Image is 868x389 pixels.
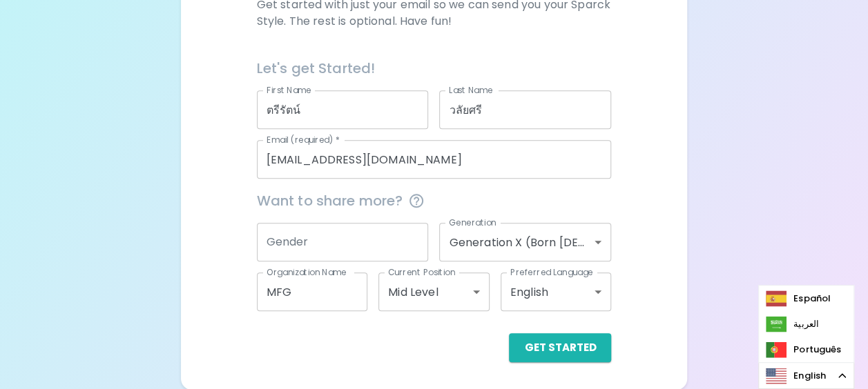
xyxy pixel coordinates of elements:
aside: Language selected: English [758,362,854,389]
label: Generation [449,217,496,228]
label: Current Position [388,266,455,278]
div: English [501,272,612,311]
a: Español [759,286,841,311]
a: English [759,363,853,388]
label: First Name [267,84,311,96]
label: Organization Name [267,266,347,278]
label: Preferred Language [510,266,593,278]
label: Last Name [449,84,492,96]
label: Email (required) [267,134,340,146]
a: Português [759,337,851,362]
div: Language [758,362,854,389]
h6: Let's get Started! [257,57,612,79]
ul: Language list [758,285,854,363]
span: Want to share more? [257,190,612,212]
svg: This information is completely confidential and only used for aggregated appreciation studies at ... [408,192,425,209]
a: العربية‏ [759,311,829,337]
div: Generation X (Born [DEMOGRAPHIC_DATA] - [DEMOGRAPHIC_DATA]) [439,223,611,261]
button: Get Started [509,333,611,362]
div: Mid Level [378,272,490,311]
